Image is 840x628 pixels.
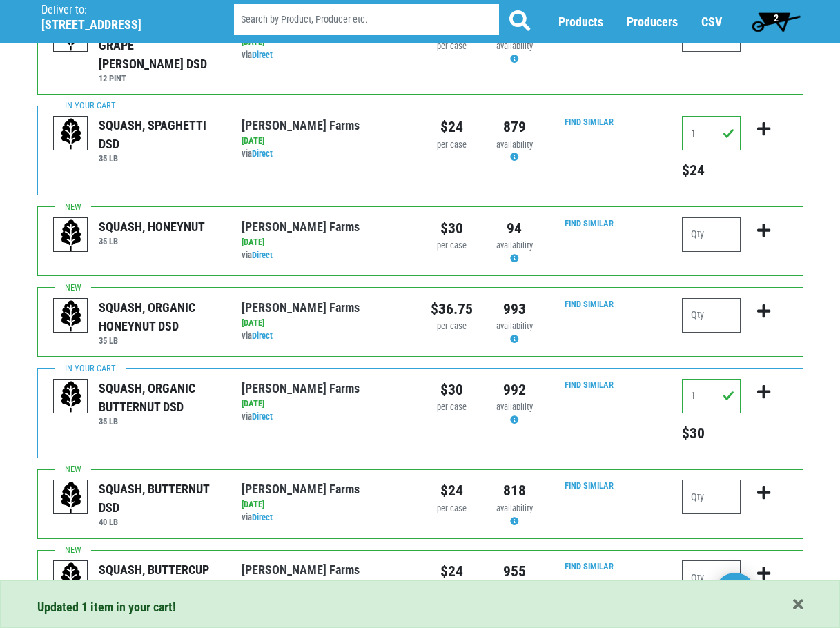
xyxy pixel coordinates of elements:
[496,321,533,331] span: availability
[431,320,473,333] div: per case
[494,401,536,427] div: Availability may be subject to change.
[682,116,741,150] input: Qty
[99,517,221,527] h6: 40 LB
[54,218,88,253] img: placeholder-variety-43d6402dacf2d531de610a020419775a.svg
[99,153,221,164] h6: 35 LB
[431,502,473,516] div: per case
[234,4,499,35] input: Search by Product, Producer etc.
[682,560,741,595] input: Qty
[99,236,205,246] h6: 35 LB
[431,480,473,502] div: $24
[242,330,409,343] div: via
[431,40,473,53] div: per case
[242,411,409,424] div: via
[242,249,409,262] div: via
[242,300,360,315] a: [PERSON_NAME] Farms
[242,511,409,524] div: via
[252,411,273,422] a: Direct
[494,480,536,502] div: 818
[496,402,533,412] span: availability
[242,148,409,161] div: via
[99,17,221,73] div: TOMATOES, ORGANIC GRAPE [PERSON_NAME] DSD
[252,50,273,60] a: Direct
[494,379,536,401] div: 992
[37,598,803,616] div: Updated 1 item in your cart!
[701,14,722,29] a: CSV
[431,239,473,253] div: per case
[496,240,533,251] span: availability
[431,116,473,138] div: $24
[41,17,199,32] h5: [STREET_ADDRESS]
[565,117,614,127] a: Find Similar
[682,480,741,514] input: Qty
[41,3,199,17] p: Deliver to:
[99,298,221,335] div: SQUASH, ORGANIC HONEYNUT DSD
[242,562,360,577] a: [PERSON_NAME] Farms
[494,139,536,165] div: Availability may be subject to change.
[565,480,614,491] a: Find Similar
[682,161,741,179] h5: Total price
[99,335,221,346] h6: 35 LB
[565,299,614,309] a: Find Similar
[682,298,741,333] input: Qty
[558,14,603,29] a: Products
[242,219,360,234] a: [PERSON_NAME] Farms
[242,118,360,133] a: [PERSON_NAME] Farms
[431,401,473,414] div: per case
[252,512,273,522] a: Direct
[99,73,221,84] h6: 12 PINT
[242,398,409,411] div: [DATE]
[54,380,88,414] img: placeholder-variety-43d6402dacf2d531de610a020419775a.svg
[99,416,221,426] h6: 35 LB
[252,250,273,260] a: Direct
[242,49,409,62] div: via
[431,139,473,152] div: per case
[494,116,536,138] div: 879
[99,379,221,416] div: SQUASH, ORGANIC BUTTERNUT DSD
[242,498,409,511] div: [DATE]
[242,482,360,496] a: [PERSON_NAME] Farms
[54,480,88,515] img: placeholder-variety-43d6402dacf2d531de610a020419775a.svg
[682,217,741,252] input: Qty
[431,217,473,239] div: $30
[682,379,741,413] input: Qty
[627,14,678,29] a: Producers
[242,381,360,395] a: [PERSON_NAME] Farms
[496,139,533,150] span: availability
[774,12,779,23] span: 2
[242,135,409,148] div: [DATE]
[431,560,473,582] div: $24
[54,299,88,333] img: placeholder-variety-43d6402dacf2d531de610a020419775a.svg
[431,298,473,320] div: $36.75
[682,424,741,442] h5: Total price
[565,561,614,571] a: Find Similar
[494,217,536,239] div: 94
[99,480,221,517] div: SQUASH, BUTTERNUT DSD
[242,317,409,330] div: [DATE]
[565,380,614,390] a: Find Similar
[99,116,221,153] div: SQUASH, SPAGHETTI DSD
[242,579,409,592] div: [DATE]
[431,379,473,401] div: $30
[745,8,807,35] a: 2
[565,218,614,228] a: Find Similar
[494,298,536,320] div: 993
[496,503,533,513] span: availability
[54,117,88,151] img: placeholder-variety-43d6402dacf2d531de610a020419775a.svg
[252,148,273,159] a: Direct
[99,217,205,236] div: SQUASH, HONEYNUT
[252,331,273,341] a: Direct
[494,560,536,582] div: 955
[496,41,533,51] span: availability
[99,560,221,598] div: SQUASH, BUTTERCUP (KABOCHA) DSD
[242,236,409,249] div: [DATE]
[54,561,88,596] img: placeholder-variety-43d6402dacf2d531de610a020419775a.svg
